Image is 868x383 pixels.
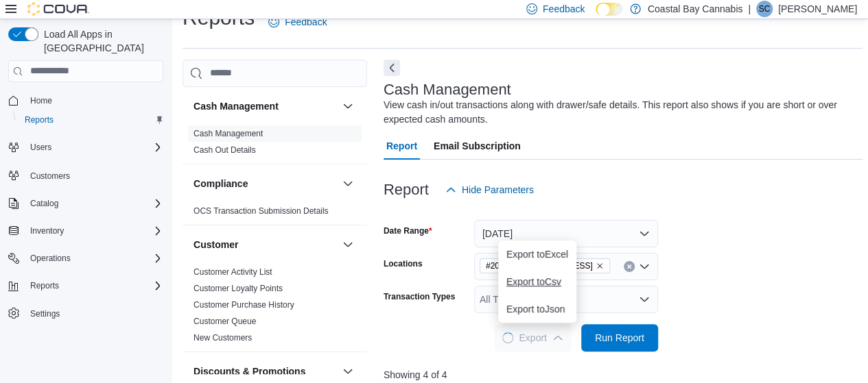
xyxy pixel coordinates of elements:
a: Cash Out Details [193,145,256,155]
button: Settings [3,304,169,323]
p: Coastal Bay Cannabis [648,1,743,17]
a: Cash Management [193,129,263,138]
span: Export to Excel [506,249,568,260]
label: Locations [384,258,423,269]
button: Customer [193,238,337,251]
button: Run Report [581,324,658,351]
span: Report [386,132,417,160]
button: Discounts & Promotions [193,365,337,378]
a: Home [25,92,58,109]
a: Settings [25,306,65,322]
span: Customer Purchase History [193,299,294,310]
span: Load All Apps in [GEOGRAPHIC_DATA] [38,27,163,55]
span: Catalog [25,195,163,212]
a: Feedback [263,8,332,36]
h3: Report [384,182,429,198]
button: Next [384,60,400,76]
span: Inventory [30,225,64,236]
span: Customer Queue [193,316,256,327]
nav: Complex example [8,85,163,359]
button: Inventory [25,223,69,239]
span: #203 - [STREET_ADDRESS] [486,259,593,273]
span: Reports [25,114,54,125]
button: Reports [14,110,169,129]
span: Users [30,142,51,153]
button: Users [3,138,169,157]
span: Hide Parameters [462,183,534,197]
a: New Customers [193,333,252,343]
button: Clear input [624,261,635,272]
a: Customers [25,168,75,184]
div: Sam Cornish [756,1,773,17]
button: Export toExcel [498,240,576,268]
button: Customer [340,236,356,253]
a: OCS Transaction Submission Details [193,206,329,216]
span: Run Report [595,331,644,345]
span: Reports [30,280,59,291]
label: Transaction Types [384,291,455,302]
span: Home [30,95,52,106]
span: Settings [30,308,60,319]
span: Customer Loyalty Points [193,283,283,294]
a: Customer Activity List [193,267,272,277]
div: View cash in/out transactions along with drawer/safe details. This report also shows if you are s... [384,98,856,127]
button: Home [3,90,169,110]
span: Feedback [543,2,585,16]
p: [PERSON_NAME] [778,1,857,17]
span: Feedback [285,15,327,29]
button: Remove #203 - 442 Marine Dr. from selection in this group [596,262,604,270]
span: Users [25,139,163,156]
span: Cash Out Details [193,145,256,156]
button: Cash Management [340,98,356,114]
button: Discounts & Promotions [340,363,356,380]
div: Cash Management [183,125,367,164]
span: Inventory [25,223,163,239]
h3: Cash Management [193,99,279,113]
div: Compliance [183,203,367,225]
span: Export to Csv [506,276,568,287]
button: Inventory [3,221,169,240]
button: Reports [25,277,64,294]
span: Reports [25,277,163,294]
span: Email Subscription [434,132,521,160]
span: SC [759,1,771,17]
span: Settings [25,305,163,322]
a: Customer Loyalty Points [193,284,283,293]
p: | [748,1,751,17]
a: Customer Purchase History [193,300,294,310]
button: Export toJson [498,295,576,323]
img: Cova [27,2,89,16]
button: Compliance [340,175,356,192]
input: Dark Mode [596,3,622,16]
button: [DATE] [474,220,658,247]
span: Export [502,324,563,351]
button: Open list of options [639,261,650,272]
button: Catalog [3,194,169,213]
button: Export toCsv [498,268,576,295]
button: Open list of options [639,294,650,305]
span: OCS Transaction Submission Details [193,206,329,217]
button: LoadingExport [494,324,571,351]
button: Operations [3,249,169,268]
div: Customer [183,264,367,351]
span: Operations [30,253,71,264]
label: Date Range [384,225,432,236]
button: Cash Management [193,99,337,113]
button: Hide Parameters [440,176,539,203]
h3: Customer [193,238,238,251]
h3: Compliance [193,177,248,190]
p: Showing 4 of 4 [384,368,863,382]
span: Home [25,92,163,109]
button: Compliance [193,177,337,190]
h3: Cash Management [384,82,511,98]
span: Customers [30,171,70,182]
span: Dark Mode [596,16,596,16]
button: Catalog [25,195,64,212]
span: New Customers [193,332,252,343]
span: Operations [25,250,163,267]
button: Operations [25,250,76,267]
span: Customer Activity List [193,267,272,277]
span: Reports [19,112,163,128]
span: Export to Json [506,304,568,314]
button: Users [25,139,57,156]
